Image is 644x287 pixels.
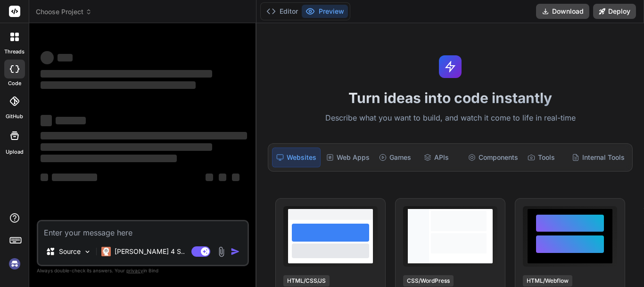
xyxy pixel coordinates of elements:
p: [PERSON_NAME] 4 S.. [115,247,185,256]
button: Editor [263,5,302,18]
span: ‌ [41,143,212,151]
h1: Turn ideas into code instantly [262,89,638,106]
div: HTML/CSS/JS [283,275,330,287]
div: HTML/Webflow [523,275,572,287]
img: signin [7,256,23,272]
label: threads [4,48,25,56]
label: Upload [6,148,24,156]
img: icon [231,247,240,256]
span: ‌ [41,51,54,64]
div: Components [464,148,522,167]
div: Websites [272,148,321,167]
span: ‌ [41,70,212,78]
span: ‌ [41,115,52,126]
p: Always double-check its answers. Your in Bind [37,266,249,275]
div: Tools [524,148,566,167]
div: Web Apps [322,148,373,167]
img: Pick Models [83,248,91,256]
label: code [8,79,21,87]
img: attachment [216,246,227,257]
span: ‌ [41,174,48,181]
button: Preview [302,5,348,18]
div: CSS/WordPress [403,275,454,287]
span: ‌ [206,174,213,181]
span: ‌ [56,117,86,124]
span: privacy [126,268,143,273]
span: ‌ [232,174,239,181]
div: Internal Tools [568,148,628,167]
span: ‌ [41,155,177,162]
p: Source [59,247,81,256]
p: Describe what you want to build, and watch it come to life in real-time [262,112,638,124]
div: APIs [420,148,462,167]
span: ‌ [41,132,247,139]
label: GitHub [6,113,23,121]
div: Games [375,148,418,167]
span: Choose Project [36,7,92,17]
button: Deploy [593,4,636,19]
span: ‌ [41,81,196,89]
button: Download [536,4,589,19]
span: ‌ [52,174,97,181]
span: ‌ [58,54,73,61]
span: ‌ [219,174,226,181]
img: Claude 4 Sonnet [101,247,111,256]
